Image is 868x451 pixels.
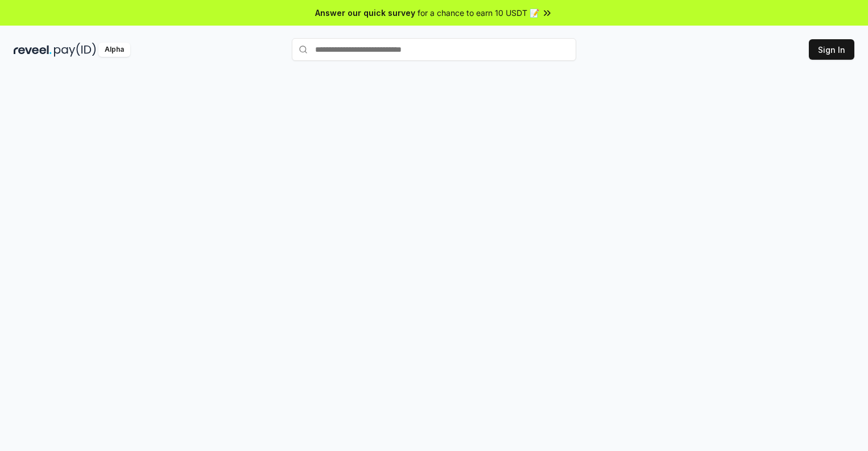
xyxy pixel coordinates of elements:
[315,7,415,19] span: Answer our quick survey
[14,43,52,57] img: reveel_dark
[54,43,96,57] img: pay_id
[809,39,854,60] button: Sign In
[98,43,130,57] div: Alpha
[418,7,539,19] span: for a chance to earn 10 USDT 📝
